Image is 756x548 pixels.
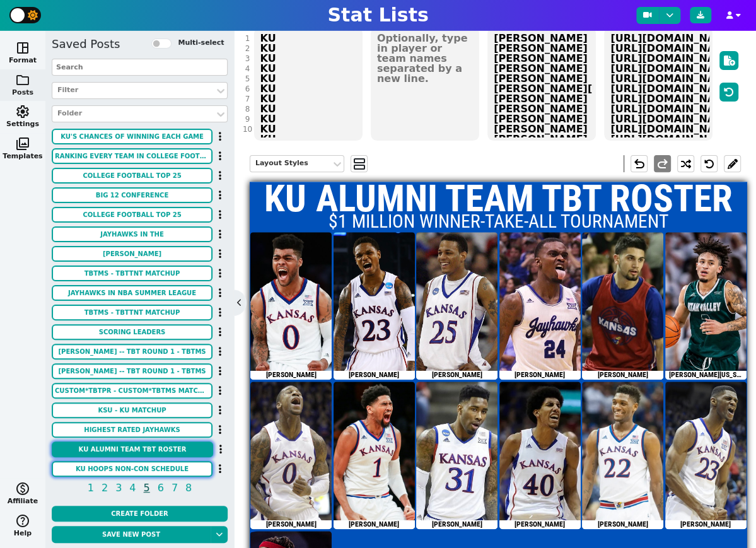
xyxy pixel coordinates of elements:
[170,480,180,496] span: 7
[52,37,120,51] h5: Saved Posts
[142,480,152,496] span: 5
[250,180,747,217] h1: KU ALUMNI TEAM TBT ROSTER
[669,521,743,528] span: [PERSON_NAME]
[15,104,30,119] span: settings
[586,371,660,379] span: [PERSON_NAME]
[243,54,252,64] div: 3
[243,33,252,44] div: 1
[156,480,166,496] span: 6
[631,155,648,172] button: undo
[15,513,30,528] span: help
[337,371,411,379] span: [PERSON_NAME]
[243,94,252,104] div: 7
[52,461,212,477] button: KU HOOPS NON-CON SCHEDULE
[243,64,252,74] div: 4
[15,73,30,88] span: folder
[250,213,747,231] h2: $1 MILLION WINNER-TAKE-ALL TOURNAMENT
[52,422,212,438] button: HIGHEST RATED JAYHAWKS
[52,305,212,320] button: TBTMS - TBTTNT Matchup
[254,27,363,141] textarea: KU KU KU KU KU KU KU KU KU KU KU KU KU
[86,480,96,496] span: 1
[52,363,212,379] button: [PERSON_NAME] -- TBT ROUND 1 - TBTMS
[52,59,228,76] input: Search
[183,480,194,496] span: 8
[52,265,212,281] button: TBTMS - TBTTNT Matchup
[654,155,671,172] button: redo
[52,168,212,184] button: COLLEGE FOOTBALL TOP 25
[632,156,647,172] span: undo
[113,480,124,496] span: 3
[15,40,30,55] span: space_dashboard
[337,521,411,528] span: [PERSON_NAME]
[15,136,30,151] span: photo_library
[669,371,743,379] span: [PERSON_NAME][US_STATE]
[243,74,252,84] div: 5
[52,383,212,399] button: CUSTOM*TBTPR - CUSTOM*TBTMS Matchup
[52,526,211,543] button: Save new post
[243,44,252,54] div: 2
[503,521,577,528] span: [PERSON_NAME]
[100,480,110,496] span: 2
[52,441,213,457] button: KU ALUMNI TEAM TBT ROSTER
[255,158,326,169] div: Layout Styles
[52,344,212,359] button: [PERSON_NAME] -- TBT ROUND 1 - TBTMS
[52,246,212,262] button: [PERSON_NAME]
[52,402,212,418] button: KSU - KU Matchup
[327,4,428,26] h1: Stat Lists
[52,129,212,144] button: KU'S CHANCES OF WINNING EACH GAME
[243,134,252,144] div: 11
[52,148,212,164] button: RANKING EVERY TEAM IN COLLEGE FOOTBALL
[243,124,252,134] div: 10
[254,371,328,379] span: [PERSON_NAME]
[52,285,212,301] button: JAYHAWKS IN NBA SUMMER LEAGUE
[243,104,252,114] div: 8
[254,521,328,528] span: [PERSON_NAME]
[487,27,596,141] textarea: [PERSON_NAME] [PERSON_NAME] [PERSON_NAME] [PERSON_NAME] [PERSON_NAME] [PERSON_NAME][US_STATE] [PE...
[243,114,252,124] div: 9
[503,371,577,379] span: [PERSON_NAME]
[604,27,712,141] textarea: [URL][DOMAIN_NAME] [URL][DOMAIN_NAME] [URL][DOMAIN_NAME] [URL][DOMAIN_NAME] [URL][DOMAIN_NAME] [U...
[127,480,137,496] span: 4
[52,226,212,242] button: JAYHAWKS IN THE
[15,481,30,496] span: monetization_on
[52,324,212,340] button: SCORING LEADERS
[243,84,252,94] div: 6
[586,521,660,528] span: [PERSON_NAME]
[655,156,670,172] span: redo
[52,207,212,223] button: COLLEGE FOOTBALL TOP 25
[420,521,494,528] span: [PERSON_NAME]
[52,187,212,203] button: BIG 12 CONFERENCE
[420,371,494,379] span: [PERSON_NAME]
[52,506,228,522] button: Create Folder
[178,38,224,49] label: Multi-select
